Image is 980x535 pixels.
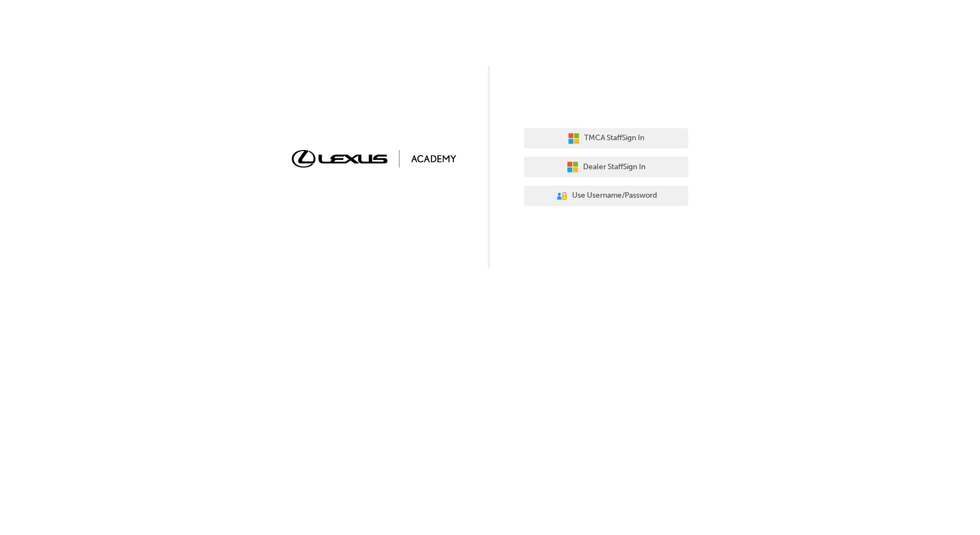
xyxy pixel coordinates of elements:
[572,189,657,202] span: Use Username/Password
[584,132,644,145] span: TMCA Staff Sign In
[524,186,688,206] button: Use Username/Password
[292,150,456,167] img: Trak
[524,128,688,149] button: TMCA StaffSign In
[524,157,688,177] button: Dealer StaffSign In
[583,161,645,174] span: Dealer Staff Sign In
